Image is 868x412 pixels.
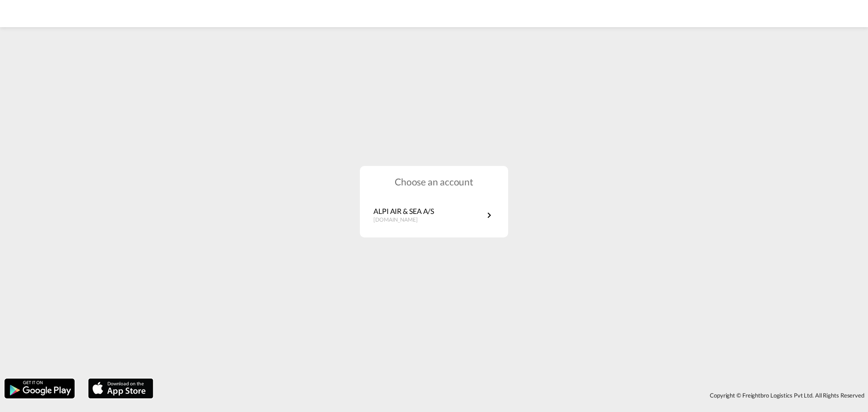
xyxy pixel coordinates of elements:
[87,378,154,399] img: apple.png
[373,206,495,224] a: ALPI AIR & SEA A/S[DOMAIN_NAME]
[4,378,75,399] img: google.png
[158,388,868,403] div: Copyright © Freightbro Logistics Pvt Ltd. All Rights Reserved
[373,206,434,216] p: ALPI AIR & SEA A/S
[360,175,508,188] h1: Choose an account
[484,210,495,221] md-icon: icon-chevron-right
[373,216,434,224] p: [DOMAIN_NAME]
